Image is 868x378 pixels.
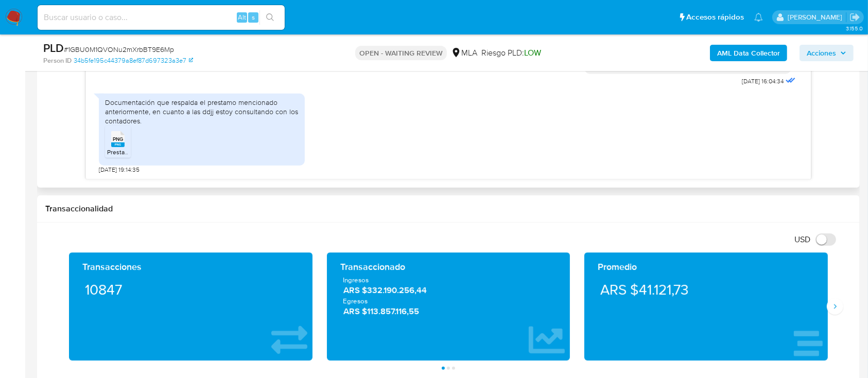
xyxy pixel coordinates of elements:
[252,12,255,22] span: s
[355,46,447,60] p: OPEN - WAITING REVIEW
[788,12,846,22] p: marielabelen.cragno@mercadolibre.com
[686,12,744,23] span: Accesos rápidos
[238,12,246,22] span: Alt
[259,10,281,25] button: search-icon
[717,45,780,61] b: AML Data Collector
[105,98,299,126] div: Documentación que respalda el prestamo mencionado anteriormente, en cuanto a las ddjj estoy consu...
[45,204,852,214] h1: Transaccionalidad
[99,166,140,174] span: [DATE] 19:14:35
[43,40,64,56] b: PLD
[807,45,836,61] span: Acciones
[754,13,763,22] a: Notificaciones
[107,148,180,156] span: Prestamo BNA [DATE].png
[846,24,863,32] span: 3.155.0
[64,44,174,55] span: # 1GBU0M1QVONu2mXrbBT9E6Mp
[742,77,784,85] span: [DATE] 16:04:34
[74,56,193,65] a: 34b5fe195c44379a8ef87d697323a3e7
[800,45,854,61] button: Acciones
[38,11,285,24] input: Buscar usuario o caso...
[113,136,123,142] span: PNG
[481,47,541,59] span: Riesgo PLD:
[451,47,477,59] div: MLA
[710,45,787,61] button: AML Data Collector
[849,12,860,23] a: Salir
[43,56,72,65] b: Person ID
[524,47,541,59] span: LOW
